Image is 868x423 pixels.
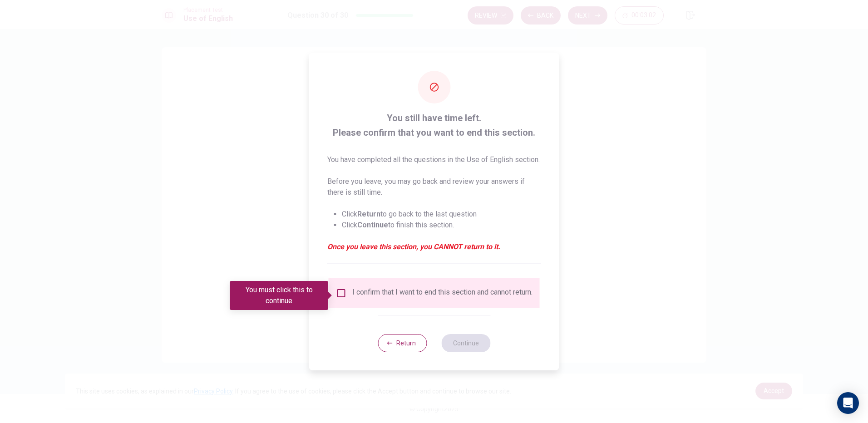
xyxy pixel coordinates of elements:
span: You must click this to continue [336,288,347,299]
p: You have completed all the questions in the Use of English section. [327,154,541,165]
div: Open Intercom Messenger [837,392,859,414]
p: Before you leave, you may go back and review your answers if there is still time. [327,176,541,198]
div: You must click this to continue [230,281,328,310]
button: Continue [441,334,490,352]
button: Return [378,334,427,352]
strong: Continue [357,221,388,229]
div: I confirm that I want to end this section and cannot return. [352,288,533,299]
em: Once you leave this section, you CANNOT return to it. [327,241,541,252]
li: Click to go back to the last question [342,209,541,220]
li: Click to finish this section. [342,220,541,231]
span: You still have time left. Please confirm that you want to end this section. [327,111,541,140]
strong: Return [357,210,380,218]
